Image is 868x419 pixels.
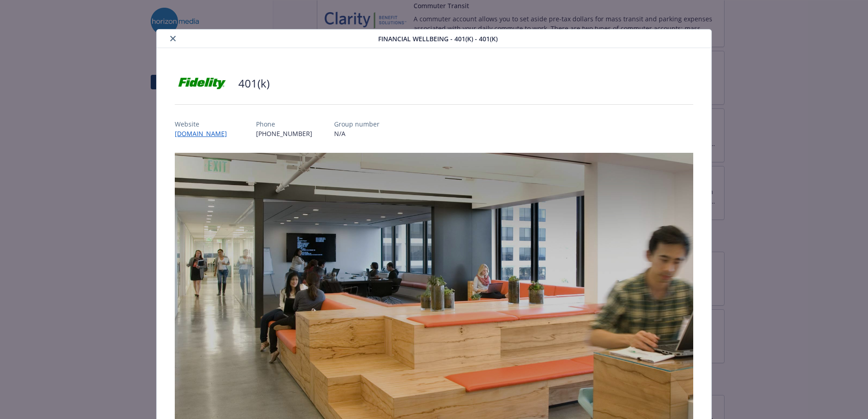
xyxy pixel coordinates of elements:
p: N/A [334,129,380,138]
img: Fidelity Investments [175,70,229,97]
span: Financial Wellbeing - 401(k) - 401(k) [378,34,498,44]
p: Website [175,119,234,129]
p: Phone [256,119,312,129]
h2: 401(k) [238,76,270,91]
a: [DOMAIN_NAME] [175,129,234,138]
p: [PHONE_NUMBER] [256,129,312,138]
p: Group number [334,119,380,129]
button: close [168,33,178,44]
